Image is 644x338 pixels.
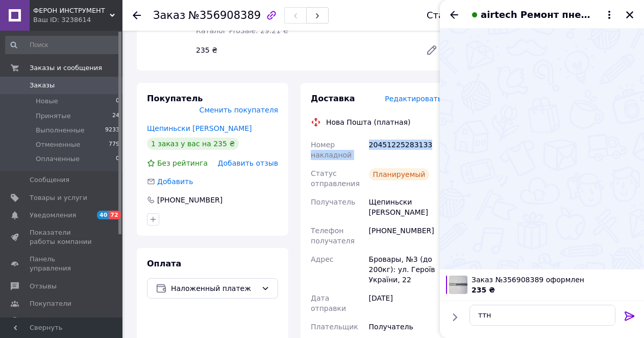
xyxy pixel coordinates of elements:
span: Редактировать [385,95,442,103]
span: 235 ₴ [472,286,495,294]
span: Без рейтинга [157,159,208,167]
button: Показать кнопки [448,310,461,324]
div: Вернуться назад [133,10,141,20]
span: ФЕРОН ИНСТРУМЕНТ [33,6,110,15]
button: Закрыть [624,9,636,21]
span: Сменить покупателя [200,106,278,114]
div: Щепиньски [PERSON_NAME] [367,193,444,221]
span: Адрес [311,255,333,263]
span: Принятые [36,111,71,121]
div: Получатель [367,318,444,336]
a: Щепиньски [PERSON_NAME] [147,124,252,132]
div: Статус заказа [427,10,495,20]
div: Планируемый [369,168,430,181]
span: Плательщик [311,323,358,331]
img: 2320758807_w100_h100_razverka-ruchnaya-20.jpg [449,276,467,294]
div: Ваш ID: 3238614 [33,15,122,25]
span: Покупатели [30,299,71,308]
span: Панель управления [30,255,94,273]
div: 235 ₴ [192,43,417,57]
span: Оплата [147,259,181,268]
button: Назад [448,9,460,21]
span: Показатели работы компании [30,228,94,246]
span: Отзывы [30,282,57,291]
div: [PHONE_NUMBER] [367,221,444,250]
input: Поиск [5,36,120,54]
span: Каталог ProSale [30,317,85,326]
span: 40 [97,211,109,219]
button: airtech Ремонт пневмомистем [468,8,615,21]
span: Сообщения [30,175,69,185]
span: 72 [109,211,120,219]
span: Телефон получателя [311,227,355,245]
textarea: ттн [469,305,615,326]
span: Товары и услуги [30,193,87,202]
span: Номер накладной [311,141,352,159]
span: 0 [116,154,119,164]
span: 9233 [105,126,119,135]
span: Новые [36,97,58,106]
span: Оплаченные [36,154,80,164]
div: [DATE] [367,289,444,318]
span: Дата отправки [311,294,346,312]
div: Нова Пошта (платная) [324,117,413,127]
span: Покупатель [147,94,203,103]
span: Каталог ProSale: 29.21 ₴ [196,27,288,35]
div: 1 заказ у вас на 235 ₴ [147,138,239,150]
a: Редактировать [422,40,442,60]
span: Получатель [311,198,355,206]
span: Отмененные [36,140,80,149]
span: Доставка [311,94,355,103]
div: [PHONE_NUMBER] [156,195,224,205]
span: airtech Ремонт пневмомистем [481,8,595,21]
span: Заказ №356908389 оформлен [472,275,638,285]
span: Наложенный платеж [171,283,257,294]
span: 0 [116,97,119,106]
span: Добавить отзыв [218,159,278,167]
span: 779 [109,140,119,149]
div: Бровары, №3 (до 200кг): ул. Героїв України, 22 [367,250,444,289]
span: №356908389 [188,9,261,21]
span: Заказы [30,81,55,90]
div: 20451225283133 [367,136,444,164]
span: Уведомления [30,211,76,220]
span: Добавить [157,177,193,186]
span: 24 [112,111,119,121]
span: Заказ [153,9,185,21]
span: Заказы и сообщения [30,63,102,73]
span: Выполненные [36,126,85,135]
span: Статус отправления [311,169,360,188]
